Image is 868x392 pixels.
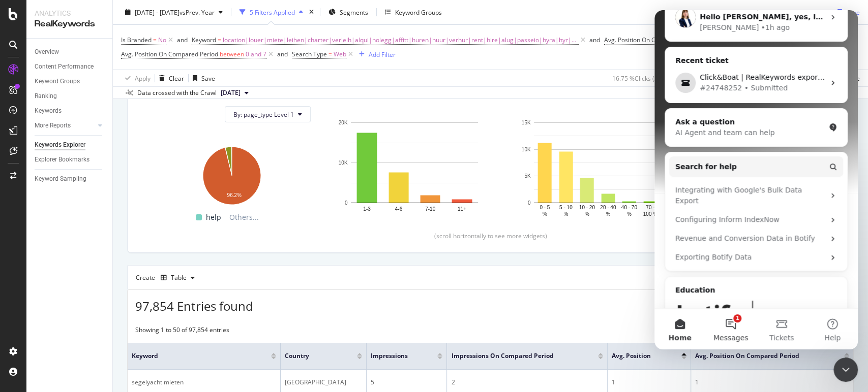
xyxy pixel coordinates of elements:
[45,3,396,11] span: Hello [PERSON_NAME], yes, I added a tab for July in the Excel. Here is the new version!
[339,160,348,166] text: 10K
[152,142,311,206] svg: A chart.
[35,91,105,102] a: Ranking
[169,74,184,82] div: Clear
[45,12,104,23] div: [PERSON_NAME]
[135,74,151,82] div: Apply
[15,146,189,167] button: Search for help
[518,117,677,218] div: A chart.
[292,50,327,58] span: Search Type
[225,106,311,122] button: By: page_type Level 1
[59,324,94,331] span: Messages
[35,76,80,87] div: Keyword Groups
[35,47,105,57] a: Overview
[135,8,179,16] span: [DATE] - [DATE]
[277,50,288,58] div: and
[35,154,89,165] div: Explorer Bookmarks
[177,36,188,44] div: and
[35,76,105,87] a: Keyword Groups
[121,36,152,44] span: Is Branded
[217,87,253,99] button: [DATE]
[218,36,221,44] span: =
[35,120,95,131] a: More Reports
[201,74,215,82] div: Save
[355,48,396,60] button: Add Filter
[11,58,193,87] div: Click&Boat | RealKeywords export issue#24748252 • Submitted
[21,107,170,117] div: Ask a question
[334,47,346,61] span: Web
[14,324,37,331] span: Home
[121,50,218,58] span: Avg. Position On Compared Period
[612,74,692,82] div: 16.75 % Clicks ( 24K on 146K )
[35,61,105,72] a: Content Performance
[170,324,186,331] span: Help
[35,18,104,30] div: RealKeywords
[158,33,166,47] span: No
[106,12,135,23] div: • 1h ago
[206,211,221,223] span: help
[21,117,170,128] div: AI Agent and team can help
[451,351,582,361] span: Impressions On Compared Period
[140,232,841,240] div: (scroll horizontally to see more widgets)
[277,49,288,59] button: and
[363,206,371,212] text: 1-3
[371,378,443,387] div: 5
[136,270,199,286] div: Create
[381,4,446,20] button: Keyword Groups
[579,205,595,210] text: 10 - 20
[223,33,579,47] span: location|louer|miete|leihen|charter|verleih|alqui|nolegg|affitt|huren|huur|verhur|rent|hire|alug|...
[695,378,849,387] div: 1
[395,206,403,212] text: 4-6
[600,205,616,210] text: 20 - 40
[21,175,170,196] div: Integrating with Google's Bulk Data Export
[524,174,531,179] text: 5K
[35,106,105,116] a: Keywords
[132,351,256,361] span: Keyword
[340,8,368,16] span: Segments
[540,205,550,210] text: 0 - 5
[35,106,62,116] div: Keywords
[155,70,184,86] button: Clear
[102,299,153,339] button: Tickets
[45,62,170,73] div: Click&Boat | RealKeywords export issue
[695,351,829,361] span: Avg. Position On Compared Period
[15,238,189,256] div: Exporting Botify Data
[35,8,104,18] div: Analytics
[21,204,170,215] div: Configuring Inform IndexNow
[45,73,170,83] div: #24748252 • Submitted
[233,110,294,119] span: By: page_type Level 1
[10,98,193,137] div: Ask a questionAI Agent and team can help
[543,211,547,217] text: %
[425,206,435,212] text: 7-10
[451,378,603,387] div: 2
[612,351,666,361] span: Avg. Position
[132,378,276,387] div: segelyacht mieten
[643,211,657,217] text: 100 %
[563,211,568,217] text: %
[21,45,183,58] div: Recent ticket
[528,200,531,206] text: 0
[833,357,858,382] iframe: Intercom live chat
[153,299,203,339] button: Help
[339,120,348,125] text: 20K
[559,205,573,210] text: 5 - 10
[115,324,140,331] span: Tickets
[35,154,105,165] a: Explorer Bookmarks
[121,70,151,86] button: Apply
[15,171,189,200] div: Integrating with Google's Bulk Data Export
[345,200,348,206] text: 0
[35,174,86,184] div: Keyword Sampling
[833,4,860,20] button: Save
[369,50,396,58] div: Add Filter
[35,61,94,72] div: Content Performance
[35,140,85,150] div: Keywords Explorer
[137,88,217,97] div: Data crossed with the Crawl
[458,206,466,212] text: 11+
[135,325,229,338] div: Showing 1 to 50 of 97,854 entries
[21,275,183,285] h2: Education
[235,4,307,20] button: 5 Filters Applied
[153,36,157,44] span: =
[157,270,199,286] button: Table
[35,47,59,57] div: Overview
[246,47,266,61] span: 0 and 7
[221,88,241,97] span: 2025 Jan. 27th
